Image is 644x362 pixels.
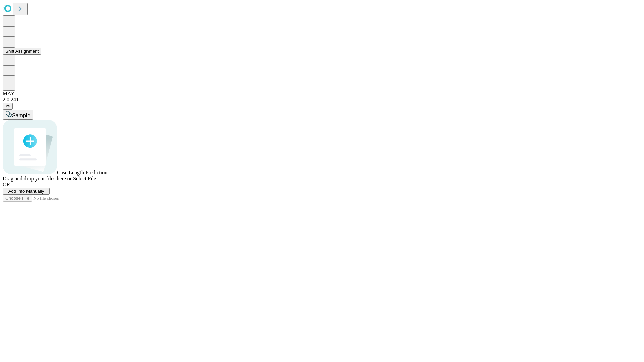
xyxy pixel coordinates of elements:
[3,182,10,187] span: OR
[3,110,33,120] button: Sample
[5,104,10,109] span: @
[12,113,30,118] span: Sample
[3,48,41,55] button: Shift Assignment
[8,189,44,194] span: Add Info Manually
[3,176,72,181] span: Drag and drop your files here or
[57,170,107,175] span: Case Length Prediction
[3,90,641,97] div: MAY
[3,188,50,195] button: Add Info Manually
[3,103,13,110] button: @
[3,97,641,103] div: 2.0.241
[73,176,96,181] span: Select File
